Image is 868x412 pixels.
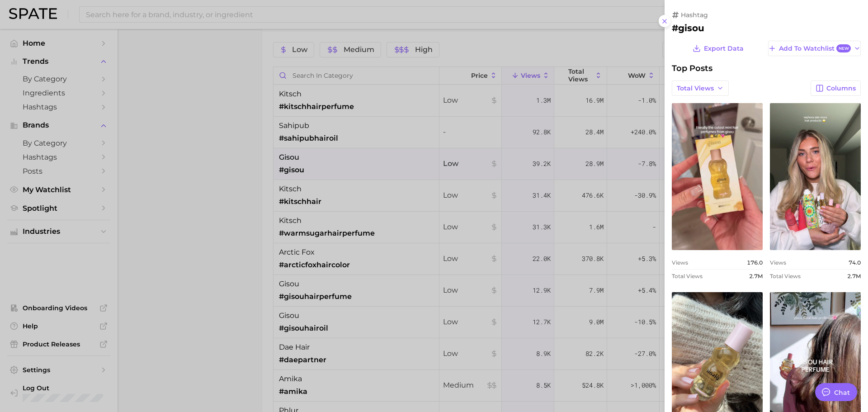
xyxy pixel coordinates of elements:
[704,45,744,52] span: Export Data
[847,273,861,279] span: 2.7m
[672,273,703,279] span: Total Views
[811,81,861,96] button: Columns
[747,259,763,266] span: 176.0
[836,44,851,53] span: New
[677,85,714,92] span: Total Views
[672,259,688,266] span: Views
[681,11,708,19] span: hashtag
[690,41,745,56] button: Export Data
[770,273,801,279] span: Total Views
[849,259,861,266] span: 74.0
[749,273,763,279] span: 2.7m
[672,81,729,96] button: Total Views
[826,85,856,92] span: Columns
[770,259,786,266] span: Views
[768,41,861,56] button: Add to WatchlistNew
[672,23,861,33] h2: #gisou
[672,63,712,73] span: Top Posts
[779,44,851,53] span: Add to Watchlist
